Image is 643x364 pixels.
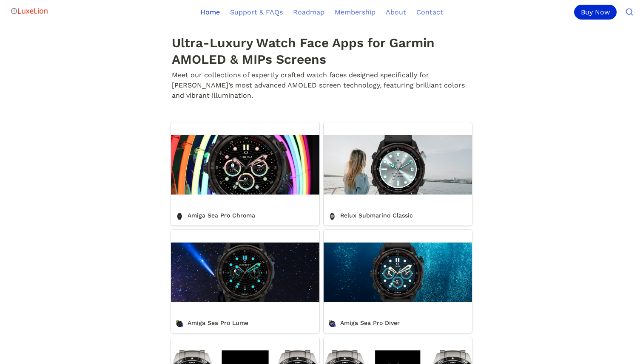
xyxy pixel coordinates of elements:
a: Amiga Sea Pro Lume [171,230,319,333]
p: Meet our collections of expertly crafted watch faces designed specifically for [PERSON_NAME]’s mo... [171,69,472,102]
div: Buy Now [574,5,617,20]
a: Amiga Sea Pro Chroma [171,122,319,226]
h1: Ultra-Luxury Watch Face Apps for Garmin AMOLED & MIPs Screens [171,33,472,69]
a: Relux Submarino Classic [324,122,472,226]
img: Logo [10,3,48,20]
a: Amiga Sea Pro Diver [324,230,472,333]
a: Buy Now [574,5,620,20]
